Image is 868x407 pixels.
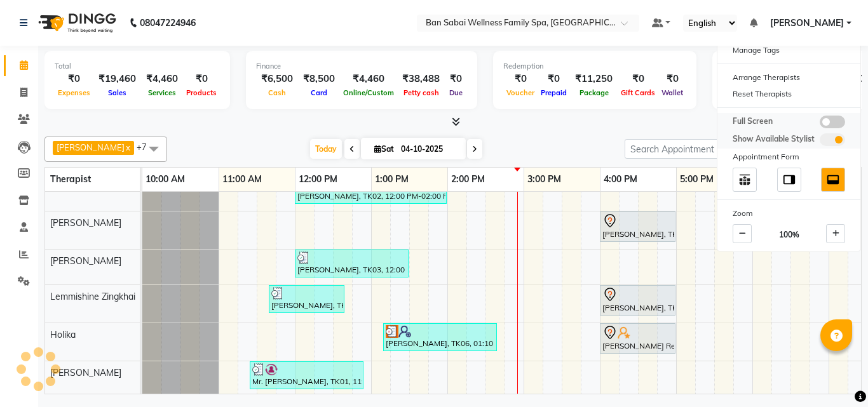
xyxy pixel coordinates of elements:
div: ₹4,460 [340,72,397,86]
a: 3:00 PM [524,170,564,189]
div: [PERSON_NAME], TK07, 04:00 PM-05:00 PM, Deep Tissue Massage (Strong Pressure)-2500 [601,287,674,314]
a: 5:00 PM [677,170,717,189]
div: [PERSON_NAME], TK07, 04:00 PM-05:00 PM, Deep Tissue Massage (Strong Pressure)-2500 [601,213,674,240]
div: [PERSON_NAME], TK04, 11:40 AM-12:40 PM, Deep Tissue Massage (Strong Pressure)-2500 [270,287,343,311]
div: [PERSON_NAME], TK03, 12:00 PM-01:30 PM, Deep Tissue Massage (Strong Pressure)-3500 [296,251,407,276]
span: Due [446,88,466,97]
div: [PERSON_NAME] Regular, TK08, 04:00 PM-05:00 PM, Deep Tissue Massage (Strong Pressure)-2500 [601,325,674,352]
div: Total [55,61,220,72]
div: ₹19,460 [93,72,141,86]
span: Services [145,88,179,97]
span: Wallet [658,88,686,97]
span: Holika [50,329,76,340]
div: Appointment Form [717,149,860,165]
span: [PERSON_NAME] [770,17,844,30]
span: 100% [779,229,799,241]
img: logo [32,5,119,41]
div: Finance [256,61,467,72]
span: Package [576,88,612,97]
span: Online/Custom [340,88,397,97]
a: 2:00 PM [448,170,488,189]
div: ₹11,250 [570,72,618,86]
a: 1:00 PM [372,170,412,189]
b: 08047224946 [140,5,196,41]
span: Gift Cards [618,88,658,97]
span: Show Available Stylist [733,133,815,146]
div: ₹0 [55,72,93,86]
a: 12:00 PM [295,170,341,189]
div: Zoom [717,205,860,222]
input: Search Appointment [625,139,736,159]
div: Redemption [503,61,686,72]
span: Cash [265,88,289,97]
img: dock_right.svg [782,173,796,187]
span: Products [183,88,220,97]
img: dock_bottom.svg [826,173,840,187]
div: Mr. [PERSON_NAME], TK01, 11:25 AM-12:55 PM, Swedish Massage (Medium Pressure)-90min [251,363,362,387]
span: Prepaid [538,88,570,97]
div: ₹8,500 [298,72,340,86]
span: Card [308,88,330,97]
span: Petty cash [400,88,442,97]
div: ₹0 [183,72,220,86]
span: +7 [137,142,156,152]
div: Manage Tags [717,42,860,58]
span: [PERSON_NAME] [50,217,121,229]
div: ₹0 [445,72,467,86]
span: Expenses [55,88,93,97]
span: Sat [371,144,397,154]
div: ₹38,488 [397,72,445,86]
span: [PERSON_NAME] [57,142,125,152]
span: [PERSON_NAME] [50,255,121,267]
span: Therapist [50,173,91,185]
span: Voucher [503,88,538,97]
span: Rose [50,182,71,193]
div: ₹6,500 [256,72,298,86]
a: 4:00 PM [600,170,641,189]
a: 10:00 AM [142,170,188,189]
span: Today [310,139,342,159]
div: ₹4,460 [141,72,183,86]
div: [PERSON_NAME], TK06, 01:10 PM-02:40 PM, Balinese Massage (Medium to Strong Pressure)3500 [384,325,496,349]
div: ₹0 [538,72,570,86]
a: x [125,142,130,152]
span: [PERSON_NAME] [50,367,121,378]
input: 2025-10-04 [397,140,461,159]
span: Full Screen [733,116,773,128]
img: table_move_above.svg [738,173,752,187]
div: Arrange Therapists [717,69,860,86]
div: ₹0 [618,72,658,86]
span: Sales [105,88,130,97]
span: Lemmishine Zingkhai [50,291,135,302]
div: ₹0 [503,72,538,86]
div: ₹0 [658,72,686,86]
div: Reset Therapists [717,86,860,102]
a: 11:00 AM [219,170,265,189]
